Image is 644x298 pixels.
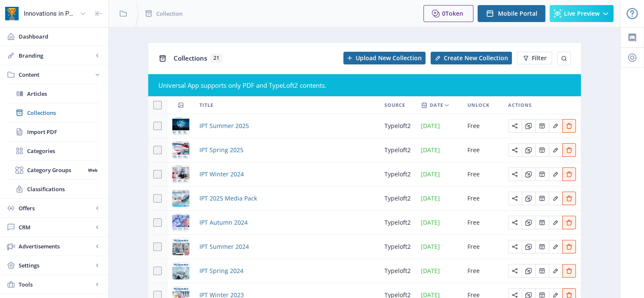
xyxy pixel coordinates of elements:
[535,242,549,250] a: Edit page
[199,145,243,155] a: IPT Spring 2025
[549,145,562,153] a: Edit page
[199,217,248,228] a: IPT Autumn 2024
[27,147,100,155] span: Categories
[379,235,416,259] td: typeloft2
[522,218,535,226] a: Edit page
[24,4,76,23] div: Innovations in Pharmaceutical Technology (IPT)
[27,128,100,136] span: Import PDF
[379,259,416,283] td: typeloft2
[426,52,512,64] a: New page
[549,121,562,129] a: Edit page
[8,103,100,122] a: Collections
[535,218,549,226] a: Edit page
[549,218,562,226] a: Edit page
[5,7,19,20] img: app-icon.png
[19,242,93,251] span: Advertisements
[535,145,549,153] a: Edit page
[199,100,213,110] span: Title
[172,238,189,255] img: 3cda4289-0754-44dc-ac55-0ce10a4e135d.jpg
[445,9,463,17] span: Token
[535,194,549,202] a: Edit page
[8,180,100,198] a: Classifications
[172,262,189,279] img: 7689e806-ff91-4d4d-9e26-e3f679bb54e6.jpg
[172,214,189,231] img: 08dba4b8-3e39-4f40-83fb-5aba358e8088.jpg
[549,266,562,274] a: Edit page
[522,194,535,202] a: Edit page
[508,170,522,178] a: Edit page
[462,114,503,138] td: Free
[535,170,549,178] a: Edit page
[467,100,489,110] span: Unlock
[478,5,545,22] button: Mobile Portal
[535,266,549,274] a: Edit page
[550,5,614,22] button: Live Preview
[8,161,100,179] a: Category GroupsWeb
[199,121,249,131] a: IPT Summer 2025
[430,100,443,110] span: Date
[19,204,93,212] span: Offers
[379,138,416,162] td: typeloft2
[522,266,535,274] a: Edit page
[508,266,522,274] a: Edit page
[379,187,416,211] td: typeloft2
[549,170,562,178] a: Edit page
[508,121,522,129] a: Edit page
[498,10,537,17] span: Mobile Portal
[19,51,93,60] span: Branding
[416,259,462,283] td: [DATE]
[562,145,576,153] a: Edit page
[508,145,522,153] a: Edit page
[508,218,522,226] a: Edit page
[462,138,503,162] td: Free
[27,166,85,174] span: Category Groups
[156,9,182,18] span: Collection
[416,187,462,211] td: [DATE]
[508,100,532,110] span: Actions
[549,242,562,250] a: Edit page
[27,185,100,193] span: Classifications
[431,52,512,64] button: Create New Collection
[210,54,222,62] span: 21
[8,84,100,103] a: Articles
[343,52,426,64] button: Upload New Collection
[522,145,535,153] a: Edit page
[172,142,189,159] img: 02481de8-b067-464f-8496-abb6b7533f9c.jpg
[199,193,257,203] a: IPT 2025 Media Pack
[549,194,562,202] a: Edit page
[19,223,93,231] span: CRM
[562,218,576,226] a: Edit page
[172,190,189,207] img: baea0d0c-356c-491f-89e4-23224650399f.jpg
[462,235,503,259] td: Free
[19,261,93,270] span: Settings
[174,54,207,62] span: Collections
[508,242,522,250] a: Edit page
[27,89,100,98] span: Articles
[379,211,416,235] td: typeloft2
[416,114,462,138] td: [DATE]
[172,117,189,134] img: 047ada91-6fe1-4812-aeaf-3db1ebf0d986.jpg
[562,194,576,202] a: Edit page
[85,166,100,174] nb-badge: Web
[19,70,93,79] span: Content
[522,242,535,250] a: Edit page
[564,10,600,17] span: Live Preview
[416,138,462,162] td: [DATE]
[199,266,243,276] a: IPT Spring 2024
[462,187,503,211] td: Free
[562,242,576,250] a: Edit page
[199,169,244,179] a: IPT Winter 2024
[532,55,547,61] span: Filter
[19,280,93,289] span: Tools
[462,211,503,235] td: Free
[384,100,405,110] span: Source
[535,121,549,129] a: Edit page
[522,170,535,178] a: Edit page
[8,142,100,160] a: Categories
[562,170,576,178] a: Edit page
[379,162,416,187] td: typeloft2
[158,81,571,89] div: Universal App supports only PDF and TypeLoft2 contents.
[416,211,462,235] td: [DATE]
